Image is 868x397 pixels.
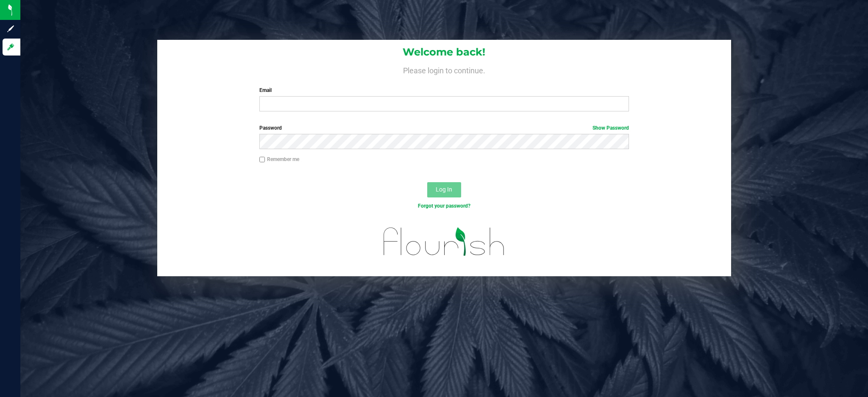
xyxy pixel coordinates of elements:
[157,64,731,75] h4: Please login to continue.
[6,25,15,33] inline-svg: Sign up
[6,43,15,51] inline-svg: Log in
[593,125,629,131] a: Show Password
[436,186,452,193] span: Log In
[418,203,470,209] a: Forgot your password?
[259,125,282,131] span: Password
[259,86,629,94] label: Email
[157,47,731,58] h1: Welcome back!
[373,219,516,265] img: flourish_logo.svg
[259,157,265,163] input: Remember me
[427,182,461,197] button: Log In
[259,155,299,163] label: Remember me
